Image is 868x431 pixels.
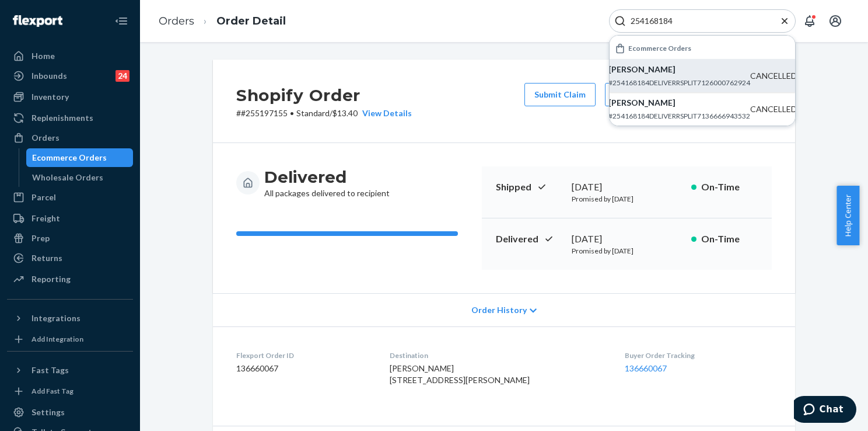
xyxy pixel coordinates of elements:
button: Help Center [836,186,859,245]
a: Add Integration [7,332,133,346]
a: Freight [7,209,133,228]
div: Orders [32,132,60,144]
span: • [290,108,294,118]
div: [DATE] [572,180,682,194]
a: Inbounds24 [7,67,133,85]
p: #254168184DELIVERRSPLIT7126000762924 [608,78,750,88]
div: Integrations [32,312,80,324]
div: Inbounds [32,70,67,82]
p: On-Time [701,180,758,194]
div: Wholesale Orders [32,172,103,183]
a: Order Detail [216,15,286,27]
p: # #255197155 / $13.40 [236,107,412,119]
dt: Buyer Order Tracking [625,350,772,360]
span: Order History [471,304,527,316]
button: Fast Tags [7,361,133,380]
div: Settings [32,406,65,418]
button: Create Return [605,83,681,106]
div: Replenishments [32,112,93,124]
img: Flexport logo [13,15,62,27]
button: Close Search [779,15,790,27]
div: Reporting [32,273,71,285]
input: Search Input [626,15,769,27]
div: Freight [32,213,60,224]
div: Add Integration [32,334,83,344]
div: Fast Tags [32,364,69,376]
a: Inventory [7,88,133,106]
div: Prep [32,232,50,244]
a: Prep [7,229,133,248]
div: Add Fast Tag [32,386,73,396]
p: On-Time [701,232,758,246]
ol: breadcrumbs [149,4,295,39]
div: Inventory [32,91,69,103]
a: Reporting [7,270,133,289]
p: Promised by [DATE] [572,246,682,256]
span: Standard [296,108,330,118]
a: Returns [7,249,133,267]
button: Open notifications [798,9,821,33]
a: Home [7,47,133,65]
a: Orders [159,15,194,27]
a: Settings [7,403,133,422]
span: [PERSON_NAME] [STREET_ADDRESS][PERSON_NAME] [390,363,530,385]
h3: Delivered [264,166,390,187]
button: Integrations [7,309,133,328]
a: Replenishments [7,109,133,127]
dt: Destination [390,350,607,360]
a: Ecommerce Orders [26,148,134,167]
p: Promised by [DATE] [572,194,682,204]
p: [PERSON_NAME] [608,97,750,109]
p: #254168184DELIVERRSPLIT7136666943532 [608,111,750,121]
div: Returns [32,252,62,264]
dt: Flexport Order ID [236,350,371,360]
div: 24 [116,70,129,82]
a: 136660067 [625,363,667,373]
a: Wholesale Orders [26,168,134,187]
div: [DATE] [572,232,682,246]
p: Delivered [496,232,562,246]
button: Close Navigation [110,9,133,33]
button: Submit Claim [524,83,596,106]
button: Open account menu [824,9,847,33]
h6: Ecommerce Orders [628,44,691,52]
a: Add Fast Tag [7,384,133,398]
div: Home [32,50,55,62]
div: Ecommerce Orders [32,152,107,164]
div: Parcel [32,192,56,203]
p: [PERSON_NAME] [608,64,750,75]
div: CANCELLED [750,70,797,82]
div: CANCELLED [750,103,797,115]
dd: 136660067 [236,363,371,374]
button: View Details [358,107,412,119]
svg: Search Icon [614,15,626,27]
p: Shipped [496,180,562,194]
h2: Shopify Order [236,83,412,107]
a: Parcel [7,188,133,207]
div: All packages delivered to recipient [264,166,390,199]
a: Orders [7,128,133,147]
iframe: Opens a widget where you can chat to one of our agents [794,396,856,425]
